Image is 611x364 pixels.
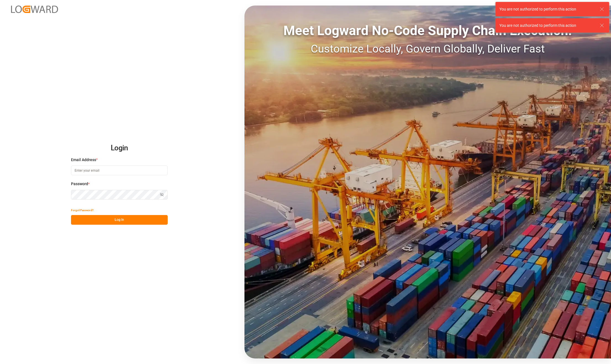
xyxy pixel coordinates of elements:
[244,41,611,57] div: Customize Locally, Govern Globally, Deliver Fast
[499,23,594,28] div: You are not authorized to perform this action
[71,157,96,163] span: Email Address
[71,205,94,215] button: Forgot Password?
[71,215,168,225] button: Log In
[71,181,88,187] span: Password
[499,6,594,12] div: You are not authorized to perform this action
[71,139,168,157] h2: Login
[11,6,58,13] img: Logward_new_orange.png
[244,21,611,41] div: Meet Logward No-Code Supply Chain Execution:
[71,166,168,175] input: Enter your email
